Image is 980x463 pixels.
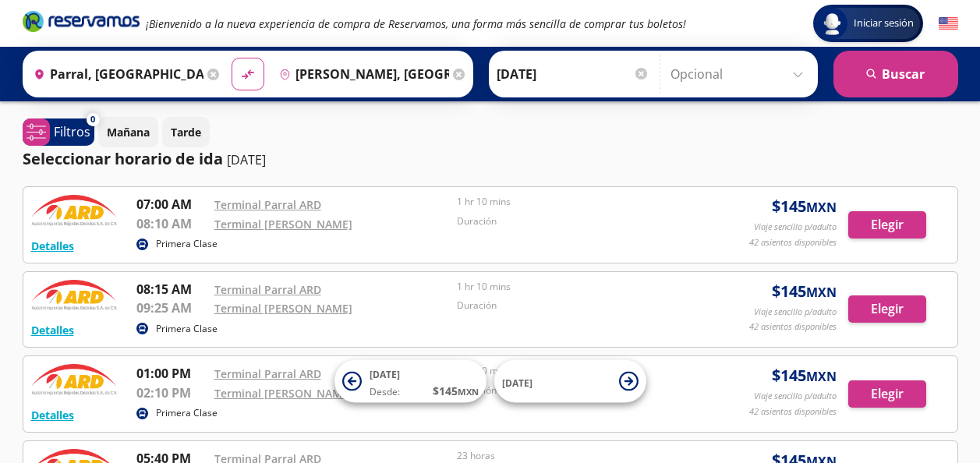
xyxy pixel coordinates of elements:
p: Filtros [54,122,90,141]
button: Elegir [848,380,926,408]
button: Detalles [31,407,74,423]
button: Elegir [848,211,926,239]
p: Duración [457,214,692,228]
em: ¡Bienvenido a la nueva experiencia de compra de Reservamos, una forma más sencilla de comprar tus... [146,16,686,31]
button: 0Filtros [23,118,94,146]
p: 02:10 PM [136,383,207,402]
a: Terminal Parral ARD [214,366,321,381]
span: 0 [90,113,95,126]
p: Viaje sencillo p/adulto [754,390,837,403]
p: 23 horas [457,449,692,463]
small: MXN [806,199,837,216]
small: MXN [458,386,479,398]
button: Detalles [31,238,74,254]
a: Terminal Parral ARD [214,197,321,212]
img: RESERVAMOS [31,280,117,311]
p: 09:25 AM [136,299,207,317]
p: 42 asientos disponibles [749,405,837,419]
p: [DATE] [227,150,266,169]
button: [DATE]Desde:$145MXN [334,360,486,403]
button: [DATE] [494,360,646,403]
i: Brand Logo [23,9,140,33]
button: Mañana [98,117,158,147]
p: 07:00 AM [136,195,207,214]
span: Iniciar sesión [847,16,920,31]
a: Terminal Parral ARD [214,282,321,297]
p: 08:15 AM [136,280,207,299]
span: Desde: [370,385,400,399]
img: RESERVAMOS [31,195,117,226]
a: Brand Logo [23,9,140,37]
p: Viaje sencillo p/adulto [754,306,837,319]
p: Duración [457,299,692,313]
small: MXN [806,368,837,385]
p: 42 asientos disponibles [749,320,837,334]
button: Detalles [31,322,74,338]
p: Primera Clase [156,322,218,336]
p: Seleccionar horario de ida [23,147,223,171]
p: 08:10 AM [136,214,207,233]
img: RESERVAMOS [31,364,117,395]
p: Viaje sencillo p/adulto [754,221,837,234]
small: MXN [806,284,837,301]
button: English [939,14,958,34]
span: $ 145 [772,280,837,303]
input: Buscar Destino [273,55,449,94]
p: 1 hr 10 mins [457,280,692,294]
span: $ 145 [433,383,479,399]
a: Terminal [PERSON_NAME] [214,386,352,401]
p: Primera Clase [156,406,218,420]
span: $ 145 [772,364,837,387]
p: Mañana [107,124,150,140]
button: Tarde [162,117,210,147]
input: Buscar Origen [27,55,203,94]
p: Primera Clase [156,237,218,251]
p: 01:00 PM [136,364,207,383]
p: 42 asientos disponibles [749,236,837,249]
span: $ 145 [772,195,837,218]
a: Terminal [PERSON_NAME] [214,301,352,316]
input: Opcional [670,55,810,94]
p: Tarde [171,124,201,140]
a: Terminal [PERSON_NAME] [214,217,352,231]
button: Buscar [833,51,958,97]
span: [DATE] [370,368,400,381]
p: 1 hr 10 mins [457,195,692,209]
input: Elegir Fecha [497,55,649,94]
button: Elegir [848,295,926,323]
span: [DATE] [502,376,532,389]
